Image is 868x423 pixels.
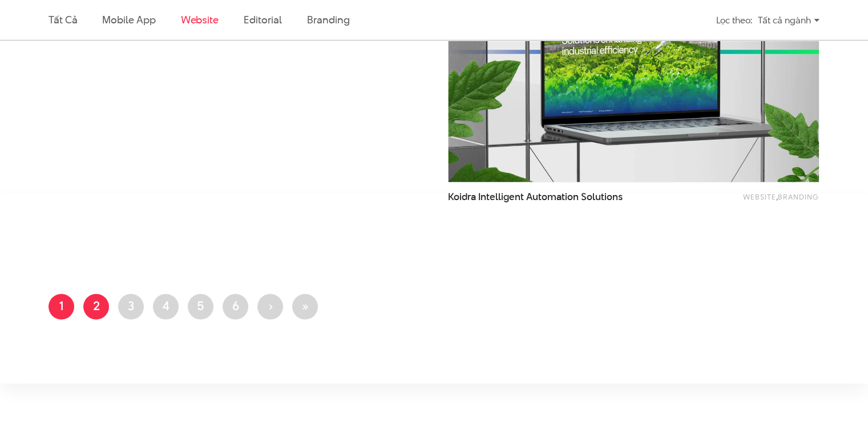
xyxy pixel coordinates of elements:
[153,294,179,319] a: 4
[181,13,219,27] a: Website
[307,13,349,27] a: Branding
[49,13,77,27] a: Tất cả
[188,294,213,319] a: 5
[671,190,819,211] div: ,
[448,190,652,217] a: Koidra Intelligent Automation Solutions
[526,190,579,204] span: Automation
[244,13,282,27] a: Editorial
[716,10,752,30] div: Lọc theo:
[268,297,273,314] span: ›
[758,10,819,30] div: Tất cả ngành
[223,294,248,319] a: 6
[478,190,524,204] span: Intelligent
[301,297,309,314] span: »
[83,294,109,319] a: 2
[118,294,144,319] a: 3
[581,190,623,204] span: Solutions
[743,192,776,202] a: Website
[778,192,819,202] a: Branding
[102,13,155,27] a: Mobile app
[448,190,476,204] span: Koidra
